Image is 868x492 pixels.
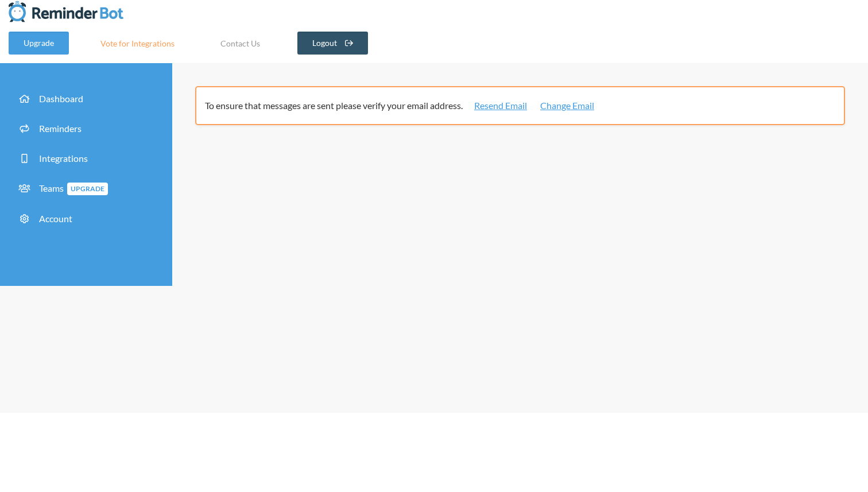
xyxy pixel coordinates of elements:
a: Dashboard [9,86,164,111]
span: Dashboard [39,93,83,104]
a: Integrations [9,146,164,171]
a: Contact Us [206,32,274,55]
a: Vote for Integrations [86,32,189,55]
a: Upgrade [9,32,69,55]
p: To ensure that messages are sent please verify your email address. [205,99,827,113]
a: TeamsUpgrade [9,176,164,202]
span: Account [39,213,72,224]
a: Account [9,206,164,231]
a: Resend Email [474,99,527,113]
a: Change Email [540,99,594,113]
span: Teams [39,183,108,193]
a: Reminders [9,116,164,141]
span: Upgrade [67,183,108,195]
span: Integrations [39,153,88,164]
span: Reminders [39,123,82,134]
a: Logout [297,32,368,55]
